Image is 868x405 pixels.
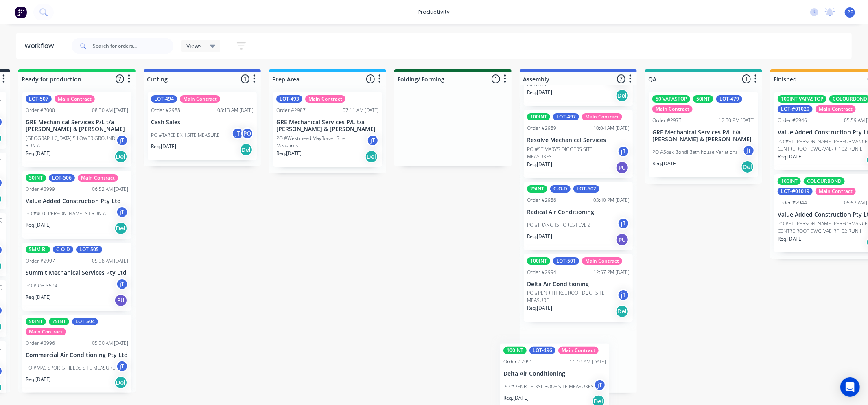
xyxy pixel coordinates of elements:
div: Open Intercom Messenger [840,377,860,397]
div: Workflow [24,41,58,51]
span: PF [847,9,853,16]
span: Views [186,42,202,50]
input: Search for orders... [93,38,173,54]
div: productivity [414,6,454,18]
img: Factory [15,6,27,18]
